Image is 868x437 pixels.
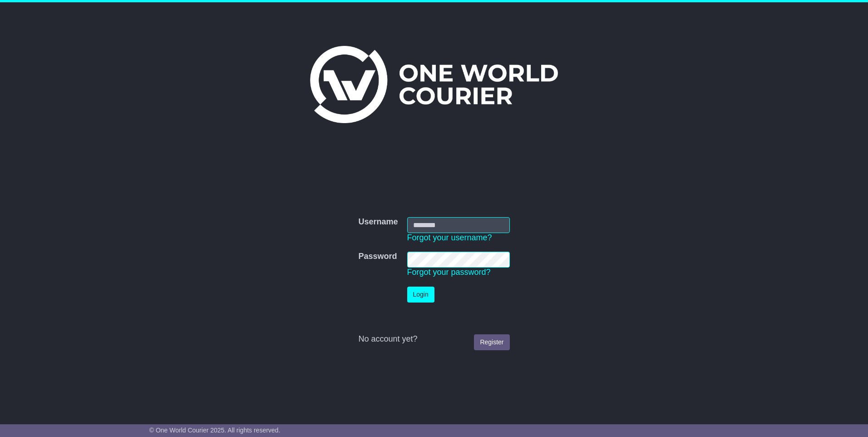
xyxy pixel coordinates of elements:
a: Forgot your username? [407,233,492,242]
label: Password [358,252,397,262]
a: Forgot your password? [407,268,491,277]
label: Username [358,217,398,227]
button: Login [407,287,434,303]
img: One World [310,46,558,123]
span: © One World Courier 2025. All rights reserved. [149,427,281,434]
a: Register [474,334,509,350]
div: No account yet? [358,334,509,344]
